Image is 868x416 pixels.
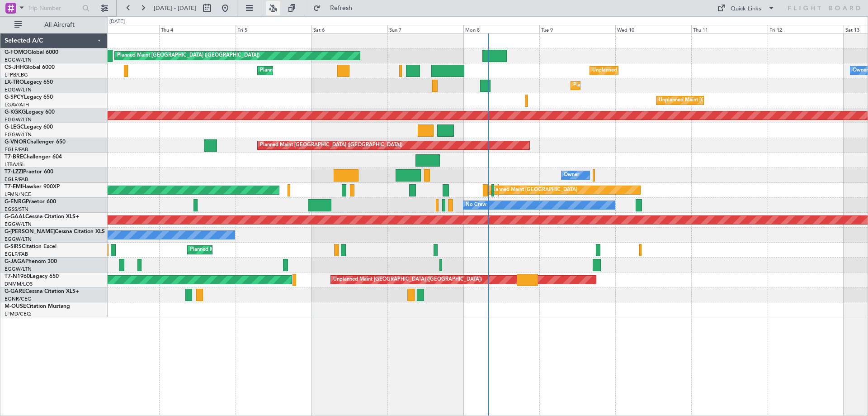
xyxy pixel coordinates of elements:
[731,5,761,14] div: Quick Links
[5,57,32,63] a: EGGW/LTN
[5,214,79,220] a: G-GAALCessna Citation XLS+
[5,131,32,138] a: EGGW/LTN
[5,199,26,205] span: G-ENRG
[5,65,55,70] a: CS-JHHGlobal 6000
[154,4,196,12] span: [DATE] - [DATE]
[712,1,779,15] button: Quick Links
[5,116,32,123] a: EGGW/LTN
[5,206,28,213] a: EGSS/STN
[5,95,53,100] a: G-SPCYLegacy 650
[615,25,691,33] div: Wed 10
[5,199,56,205] a: G-ENRGPraetor 600
[5,176,28,183] a: EGLF/FAB
[260,64,402,77] div: Planned Maint [GEOGRAPHIC_DATA] ([GEOGRAPHIC_DATA])
[5,266,32,273] a: EGGW/LTN
[491,183,577,197] div: Planned Maint [GEOGRAPHIC_DATA]
[564,168,579,182] div: Owner
[260,139,402,152] div: Planned Maint [GEOGRAPHIC_DATA] ([GEOGRAPHIC_DATA])
[5,124,53,130] a: G-LEGCLegacy 600
[5,184,60,190] a: T7-EMIHawker 900XP
[28,1,80,15] input: Trip Number
[5,161,25,168] a: LTBA/ISL
[5,80,53,85] a: LX-TROLegacy 650
[463,25,539,33] div: Mon 8
[5,139,66,145] a: G-VNORChallenger 650
[5,244,57,249] a: G-SIRSCitation Excel
[5,169,23,175] span: T7-LZZI
[691,25,767,33] div: Thu 11
[5,274,30,279] span: T7-N1960
[190,243,332,257] div: Planned Maint [GEOGRAPHIC_DATA] ([GEOGRAPHIC_DATA])
[10,18,98,32] button: All Aircraft
[5,274,59,279] a: T7-N1960Legacy 650
[768,25,844,33] div: Fri 12
[5,154,23,160] span: T7-BRE
[333,273,482,287] div: Unplanned Maint [GEOGRAPHIC_DATA] ([GEOGRAPHIC_DATA])
[853,64,868,77] div: Owner
[24,22,95,28] span: All Aircraft
[5,191,31,198] a: LFMN/NCE
[5,86,32,93] a: EGGW/LTN
[5,110,26,115] span: G-KGKG
[466,198,486,212] div: No Crew
[5,251,28,258] a: EGLF/FAB
[311,25,387,33] div: Sat 6
[5,259,57,264] a: G-JAGAPhenom 300
[5,50,28,55] span: G-FOMO
[5,184,22,190] span: T7-EMI
[5,110,55,115] a: G-KGKGLegacy 600
[83,25,159,33] div: Wed 3
[309,1,363,15] button: Refresh
[5,229,55,234] span: G-[PERSON_NAME]
[5,65,24,70] span: CS-JHH
[5,139,27,145] span: G-VNOR
[322,5,360,11] span: Refresh
[659,94,805,107] div: Unplanned Maint [GEOGRAPHIC_DATA] ([PERSON_NAME] Intl)
[5,259,25,264] span: G-JAGA
[5,304,26,309] span: M-OUSE
[5,214,25,220] span: G-GAAL
[5,244,22,249] span: G-SIRS
[5,154,62,160] a: T7-BREChallenger 604
[573,79,632,92] div: Planned Maint Dusseldorf
[5,80,24,85] span: LX-TRO
[5,95,24,100] span: G-SPCY
[387,25,463,33] div: Sun 7
[5,281,33,287] a: DNMM/LOS
[5,289,79,294] a: G-GARECessna Citation XLS+
[5,229,105,234] a: G-[PERSON_NAME]Cessna Citation XLS
[5,311,31,317] a: LFMD/CEQ
[109,18,125,26] div: [DATE]
[236,25,311,33] div: Fri 5
[117,49,259,62] div: Planned Maint [GEOGRAPHIC_DATA] ([GEOGRAPHIC_DATA])
[5,221,32,228] a: EGGW/LTN
[159,25,235,33] div: Thu 4
[5,50,58,55] a: G-FOMOGlobal 6000
[592,64,750,77] div: Unplanned Maint [GEOGRAPHIC_DATA] ([GEOGRAPHIC_DATA] Intl)
[539,25,615,33] div: Tue 9
[5,101,29,108] a: LGAV/ATH
[5,72,28,78] a: LFPB/LBG
[5,236,32,243] a: EGGW/LTN
[5,296,32,302] a: EGNR/CEG
[5,304,70,309] a: M-OUSECitation Mustang
[5,289,25,294] span: G-GARE
[5,124,24,130] span: G-LEGC
[5,169,53,175] a: T7-LZZIPraetor 600
[5,146,28,153] a: EGLF/FAB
